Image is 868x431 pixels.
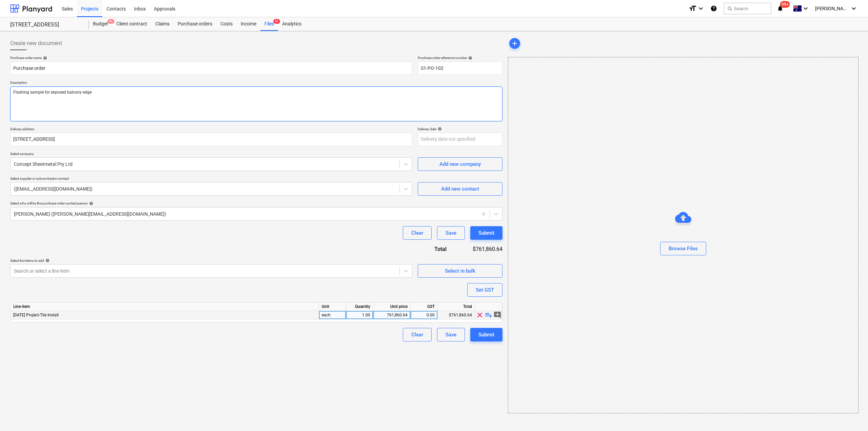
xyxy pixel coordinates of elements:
[411,330,423,339] div: Clear
[13,313,59,317] span: 3-23-02 Project-Tile Install
[376,311,408,319] div: 761,860.64
[88,201,93,205] span: help
[10,201,502,205] div: Select who will be the purchase order contact person
[11,302,319,311] div: Line-item
[10,21,81,28] div: [STREET_ADDRESS]
[273,19,280,24] span: 9+
[278,17,305,31] a: Analytics
[10,56,412,60] div: Purchase order name
[10,86,502,121] textarea: Flashing sample for exposed balcony edge
[414,245,457,253] div: Total
[476,286,494,294] div: Set GST
[724,3,771,14] button: Search
[780,1,790,8] span: 99+
[485,311,493,319] span: playlist_add
[727,6,732,11] span: search
[216,17,237,31] a: Costs
[10,133,412,146] input: Delivery address
[710,4,717,13] i: Knowledge base
[174,17,216,31] a: Purchase orders
[237,17,260,31] a: Income
[418,127,502,131] div: Delivery date
[10,258,412,263] div: Select line-items to add
[418,133,502,146] input: Delivery date not specified
[438,311,475,319] div: $761,860.64
[418,157,502,171] button: Add new company
[411,229,423,237] div: Clear
[418,56,502,60] div: Purchase order reference number
[260,17,278,31] a: Files9+
[508,57,859,413] div: Browse Files
[476,311,484,319] span: clear
[439,160,481,169] div: Add new company
[467,283,502,297] button: Set GST
[413,311,435,319] div: 0.00
[470,226,502,240] button: Submit
[10,152,412,157] p: Select company
[418,264,502,278] button: Select in bulk
[418,61,502,75] input: Order number
[418,182,502,196] button: Add new contact
[10,176,412,182] p: Select supplier or subcontractor contact
[438,302,475,311] div: Total
[689,4,697,13] i: format_size
[411,302,438,311] div: GST
[319,311,346,319] div: each
[151,17,174,31] a: Claims
[373,302,411,311] div: Unit price
[10,61,412,75] input: Document name
[697,4,705,13] i: keyboard_arrow_down
[478,330,494,339] div: Submit
[10,39,62,47] span: Create new document
[436,127,442,131] span: help
[403,226,432,240] button: Clear
[446,330,456,339] div: Save
[319,302,346,311] div: Unit
[815,6,849,11] span: [PERSON_NAME]
[511,39,519,47] span: add
[89,17,112,31] div: Budget
[850,4,858,13] i: keyboard_arrow_down
[437,328,465,341] button: Save
[403,328,432,341] button: Clear
[437,226,465,240] button: Save
[107,19,114,24] span: 9+
[445,267,475,275] div: Select in bulk
[441,184,479,193] div: Add new contact
[346,302,373,311] div: Quantity
[10,127,412,133] p: Delivery address
[446,229,456,237] div: Save
[349,311,370,319] div: 1.00
[470,328,502,341] button: Submit
[834,398,868,431] iframe: Chat Widget
[10,80,502,86] p: Description
[260,17,278,31] div: Files
[42,56,47,60] span: help
[777,4,784,13] i: notifications
[112,17,151,31] a: Client contract
[478,229,494,237] div: Submit
[660,242,706,255] button: Browse Files
[493,311,501,319] span: add_comment
[89,17,112,31] a: Budget9+
[457,245,502,253] div: $761,860.64
[669,244,698,253] div: Browse Files
[467,56,472,60] span: help
[802,4,810,13] i: keyboard_arrow_down
[44,258,50,262] span: help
